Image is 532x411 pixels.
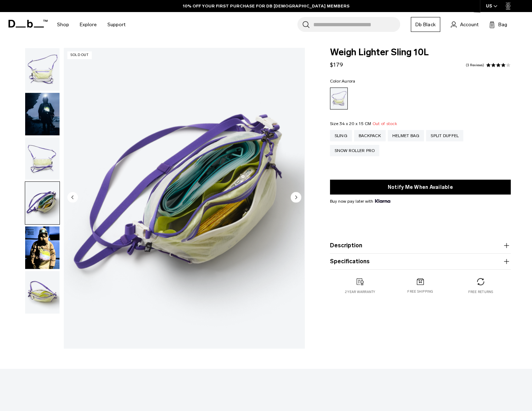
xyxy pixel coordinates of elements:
[342,79,355,84] span: Aurora
[345,289,375,294] p: 2 year warranty
[426,130,463,141] a: Split Duffel
[354,130,386,141] a: Backpack
[57,12,69,37] a: Shop
[25,48,60,91] img: Weigh_Lighter_Sling_10L_1.png
[64,48,304,348] img: Weigh_Lighter_Sling_10L_3.png
[451,20,478,29] a: Account
[373,121,397,126] span: Out of stock
[330,79,355,83] legend: Color:
[25,181,60,225] button: Weigh_Lighter_Sling_10L_3.png
[330,241,511,250] button: Description
[25,92,60,136] button: Weigh_Lighter_Sling_10L_Lifestyle.png
[107,12,125,37] a: Support
[460,21,478,28] span: Account
[330,48,511,57] span: Weigh Lighter Sling 10L
[291,192,301,204] button: Next slide
[330,122,397,126] legend: Size:
[330,180,511,195] button: Notify Me When Available
[67,51,91,59] p: Sold Out
[25,137,60,180] button: Weigh_Lighter_Sling_10L_2.png
[411,17,440,32] a: Db Black
[489,20,507,29] button: Bag
[80,12,97,37] a: Explore
[25,93,60,135] img: Weigh_Lighter_Sling_10L_Lifestyle.png
[330,130,352,141] a: Sling
[466,63,484,67] a: 3 reviews
[67,192,78,204] button: Previous slide
[25,137,60,180] img: Weigh_Lighter_Sling_10L_2.png
[330,198,390,204] span: Buy now pay later with
[183,3,349,9] a: 10% OFF YOUR FIRST PURCHASE FOR DB [DEMOGRAPHIC_DATA] MEMBERS
[25,48,60,91] button: Weigh_Lighter_Sling_10L_1.png
[25,271,60,314] img: Weigh_Lighter_Sling_10L_4.png
[25,226,60,269] button: Weigh Lighter Sling 10L Aurora
[64,48,304,348] li: 4 / 6
[52,12,131,37] nav: Main Navigation
[498,21,507,28] span: Bag
[340,121,371,126] span: 34 x 20 x 15 CM
[468,289,493,294] p: Free returns
[25,271,60,314] button: Weigh_Lighter_Sling_10L_4.png
[25,182,60,224] img: Weigh_Lighter_Sling_10L_3.png
[330,88,348,109] a: Aurora
[388,130,424,141] a: Helmet Bag
[375,199,390,203] img: {"height" => 20, "alt" => "Klarna"}
[330,145,380,156] a: Snow Roller Pro
[330,257,511,266] button: Specifications
[25,226,60,269] img: Weigh Lighter Sling 10L Aurora
[330,61,343,68] span: $179
[407,289,433,294] p: Free shipping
